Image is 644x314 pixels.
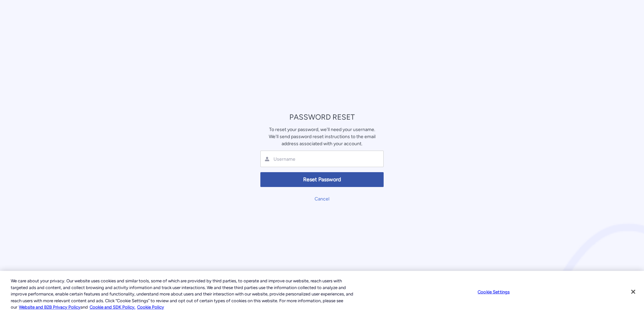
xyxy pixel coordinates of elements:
div: We care about your privacy. Our website uses cookies and similar tools, some of which are provide... [11,278,354,311]
a: Cookie Policy [137,305,164,310]
div: To reset your password, we'll need your username. We'll send password reset instructions to the e... [260,126,384,147]
button: Reset Password [260,172,384,187]
input: Username [273,156,353,162]
span: Reset Password [265,176,379,184]
a: More information about our cookie policy., opens in a new tab [19,305,80,310]
a: Cancel [315,196,329,202]
button: Close [626,284,641,299]
a: Cookie and SDK Policy. [90,305,135,310]
span: PASSWORD RESET [289,113,355,122]
button: Cookie Settings [473,285,515,299]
